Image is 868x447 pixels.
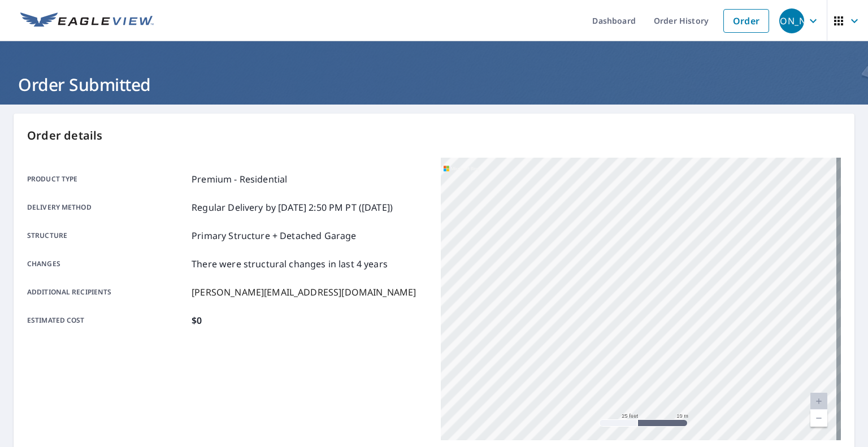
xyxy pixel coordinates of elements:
[192,314,202,327] p: $0
[810,393,827,410] a: Current Level 20, Zoom In Disabled
[27,229,187,242] p: Structure
[192,201,393,214] p: Regular Delivery by [DATE] 2:50 PM PT ([DATE])
[27,314,187,327] p: Estimated cost
[27,257,187,271] p: Changes
[27,172,187,186] p: Product type
[192,257,388,271] p: There were structural changes in last 4 years
[810,410,827,427] a: Current Level 20, Zoom Out
[20,12,154,29] img: EV Logo
[192,172,287,186] p: Premium - Residential
[779,8,804,33] div: [PERSON_NAME]
[192,229,356,242] p: Primary Structure + Detached Garage
[27,201,187,214] p: Delivery method
[192,285,416,299] p: [PERSON_NAME][EMAIL_ADDRESS][DOMAIN_NAME]
[27,127,841,144] p: Order details
[27,285,187,299] p: Additional recipients
[14,73,854,96] h1: Order Submitted
[723,9,769,33] a: Order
